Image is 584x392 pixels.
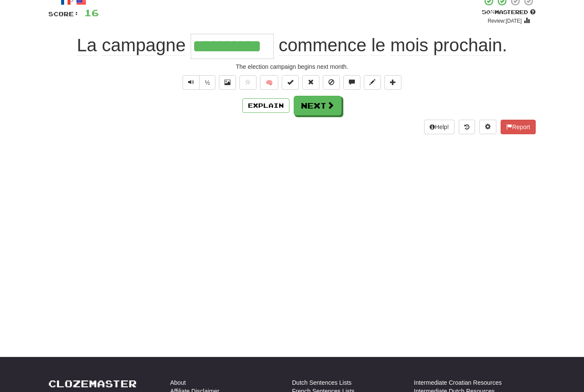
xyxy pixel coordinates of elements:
[183,75,200,90] button: Play sentence audio (ctl+space)
[219,75,236,90] button: Show image (alt+x)
[390,35,428,56] span: mois
[323,75,340,90] button: Ignore sentence (alt+i)
[260,75,278,90] button: 🧠
[48,10,79,18] span: Score:
[170,378,186,387] a: About
[102,35,186,56] span: campagne
[343,75,360,90] button: Discuss sentence (alt+u)
[459,120,475,134] button: Round history (alt+y)
[48,62,536,71] div: The election campaign begins next month.
[414,378,501,387] a: Intermediate Croatian Resources
[302,75,319,90] button: Reset to 0% Mastered (alt+r)
[364,75,381,90] button: Edit sentence (alt+d)
[282,75,299,90] button: Set this sentence to 100% Mastered (alt+m)
[372,35,386,56] span: le
[294,96,342,115] button: Next
[433,35,502,56] span: prochain
[242,98,289,113] button: Explain
[488,18,522,24] small: Review: [DATE]
[181,75,215,90] div: Text-to-speech controls
[84,7,99,18] span: 16
[274,35,507,56] span: .
[501,120,536,134] button: Report
[239,75,257,90] button: Favorite sentence (alt+f)
[482,9,536,16] div: Mastered
[424,120,454,134] button: Help!
[384,75,401,90] button: Add to collection (alt+a)
[77,35,97,56] span: La
[199,75,215,90] button: ½
[48,378,137,389] a: Clozemaster
[292,378,351,387] a: Dutch Sentences Lists
[279,35,366,56] span: commence
[482,9,495,15] span: 50 %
